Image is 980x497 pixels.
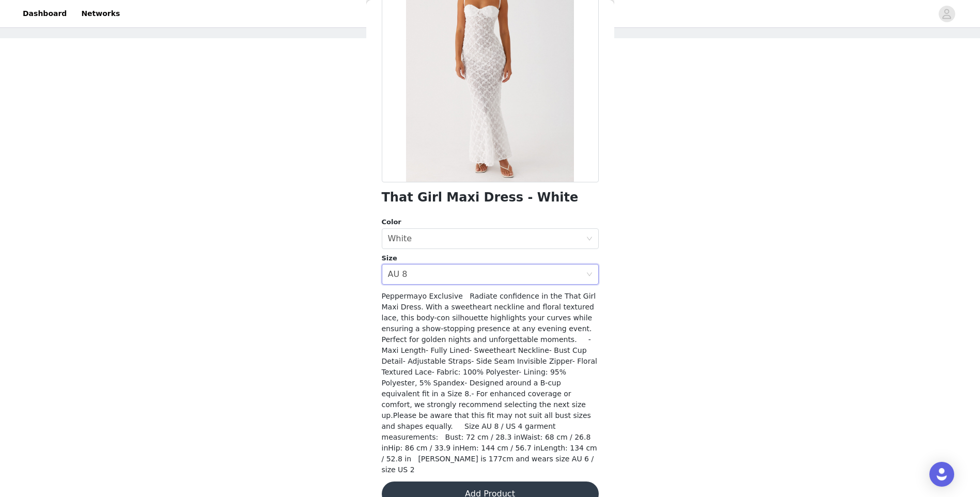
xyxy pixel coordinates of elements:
[942,6,952,22] div: avatar
[75,2,126,25] a: Networks
[388,229,412,248] div: White
[382,253,599,263] div: Size
[382,292,597,474] span: Peppermayo Exclusive Radiate confidence in the That Girl Maxi Dress. With a sweetheart neckline a...
[388,265,408,284] div: AU 8
[17,2,73,25] a: Dashboard
[382,217,599,227] div: Color
[929,462,954,487] div: Open Intercom Messenger
[382,191,579,205] h1: That Girl Maxi Dress - White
